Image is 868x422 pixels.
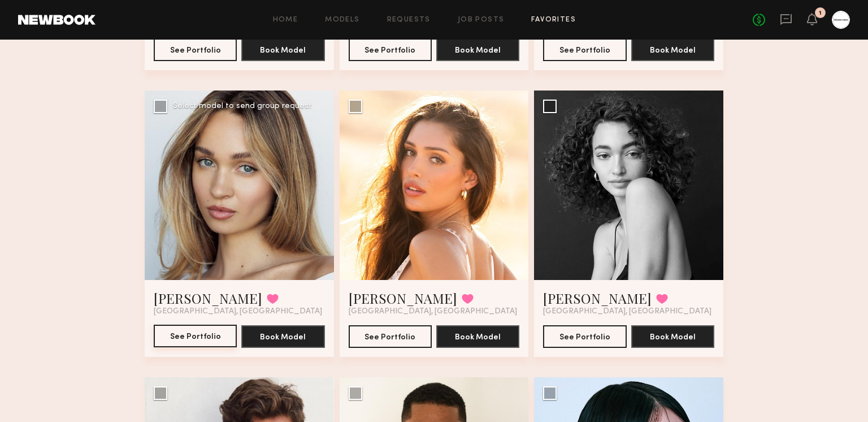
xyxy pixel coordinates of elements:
button: Book Model [436,38,519,61]
button: See Portfolio [543,325,626,348]
button: Book Model [241,325,324,348]
a: Requests [387,16,431,24]
a: [PERSON_NAME] [154,289,262,307]
a: Book Model [241,45,324,54]
a: [PERSON_NAME] [349,289,457,307]
div: 1 [819,10,822,16]
button: See Portfolio [543,38,626,61]
button: See Portfolio [349,38,432,61]
a: [PERSON_NAME] [543,289,652,307]
a: Book Model [631,331,714,341]
button: See Portfolio [349,325,432,348]
a: Favorites [531,16,576,24]
div: Select model to send group request [173,102,312,110]
a: Book Model [436,331,519,341]
a: Book Model [241,331,324,341]
span: [GEOGRAPHIC_DATA], [GEOGRAPHIC_DATA] [154,307,322,316]
button: See Portfolio [154,38,237,61]
a: Book Model [631,45,714,54]
button: See Portfolio [154,325,237,347]
span: [GEOGRAPHIC_DATA], [GEOGRAPHIC_DATA] [543,307,711,316]
a: Models [325,16,359,24]
button: Book Model [436,325,519,348]
button: Book Model [631,325,714,348]
button: Book Model [631,38,714,61]
button: Book Model [241,38,324,61]
a: See Portfolio [154,325,237,348]
a: Job Posts [458,16,505,24]
a: Book Model [436,45,519,54]
a: Home [273,16,298,24]
span: [GEOGRAPHIC_DATA], [GEOGRAPHIC_DATA] [349,307,517,316]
